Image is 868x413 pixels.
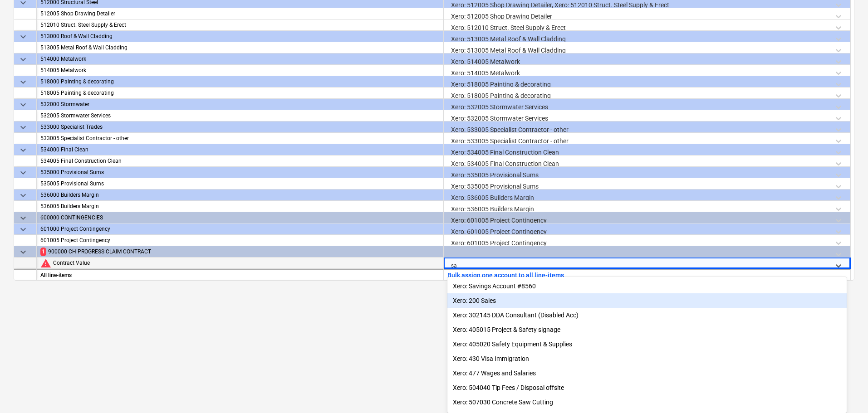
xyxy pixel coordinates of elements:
[40,121,440,133] div: 533000 Specialist Trades
[447,395,847,409] div: Xero: 507030 Concrete Saw Cutting
[447,337,847,351] div: Xero: 405020 Safety Equipment & Supplies
[447,308,847,322] div: Xero: 302145 DDA Consultant (Disabled Acc)
[18,213,29,224] span: keyboard_arrow_down
[18,77,29,87] span: keyboard_arrow_down
[40,212,440,224] div: 600000 CONTINGENCIES
[40,248,46,256] span: 1
[40,144,440,155] div: 534000 Final Clean
[18,145,29,155] span: keyboard_arrow_down
[40,19,440,31] div: 512010 Struct. Steel Supply & Erect
[40,201,440,212] div: 536005 Builders Margin
[18,224,29,235] span: keyboard_arrow_down
[40,258,51,268] span: No accounting account chosen for line-item. Line-item is not allowed to be connected to cost docu...
[40,178,440,189] div: 535005 Provisional Sums
[40,224,440,235] div: 601000 Project Contingency
[447,293,847,308] div: Xero: 200 Sales
[40,235,440,246] div: 601005 Project Contingency
[447,351,847,366] div: Xero: 430 Visa Immigration
[18,122,29,133] span: keyboard_arrow_down
[40,76,440,87] div: 518000 Painting & decorating
[18,190,29,201] span: keyboard_arrow_down
[18,167,29,178] span: keyboard_arrow_down
[40,189,440,201] div: 536000 Builders Margin
[53,258,440,269] div: Contract Value
[48,246,440,258] div: 900000 CH PROGRESS CLAIM CONTRACT
[40,99,440,110] div: 532000 Stormwater
[18,31,29,42] span: keyboard_arrow_down
[40,87,440,99] div: 518005 Painting & decorating
[447,380,847,395] div: Xero: 504040 Tip Fees / Disposal offsite
[40,110,440,121] div: 532005 Stormwater Services
[447,270,564,281] button: Bulk assign one account to all line-items
[40,133,440,144] div: 533005 Specialist Contractor - other
[18,247,29,258] span: keyboard_arrow_down
[447,366,847,380] div: Xero: 477 Wages and Salaries
[40,155,440,167] div: 534005 Final Construction Clean
[37,269,444,280] div: All line-items
[447,279,847,293] div: Xero: Savings Account #8560
[40,53,440,65] div: 514000 Metalwork
[40,8,440,19] div: 512005 Shop Drawing Detailer
[447,322,847,337] div: Xero: 405015 Project & Safety signage
[18,99,29,110] span: keyboard_arrow_down
[40,31,440,42] div: 513000 Roof & Wall Cladding
[18,54,29,65] span: keyboard_arrow_down
[40,42,440,53] div: 513005 Metal Roof & Wall Cladding
[40,167,440,178] div: 535000 Provisional Sums
[40,65,440,76] div: 514005 Metalwork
